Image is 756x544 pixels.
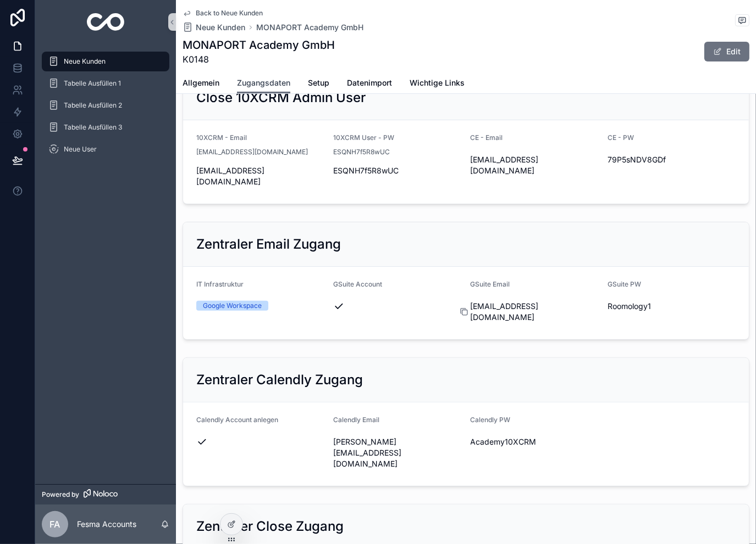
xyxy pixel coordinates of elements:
a: Wichtige Links [410,73,465,95]
span: CE - Email [471,133,503,142]
span: FA [50,518,60,531]
a: Neue Kunden [183,22,245,33]
span: 79P5sNDV8GDf [608,154,736,165]
h1: MONAPORT Academy GmbH [183,37,335,53]
span: Calendly PW [471,416,511,424]
span: ESQNH7f5R8wUC [333,165,461,176]
span: [EMAIL_ADDRESS][DOMAIN_NAME] [471,154,599,176]
span: Allgemein [183,77,219,88]
span: Datenimport [347,77,392,88]
h2: Zentraler Calendly Zugang [196,371,363,389]
a: Neue User [42,139,169,159]
span: Setup [308,77,329,88]
span: K0148 [183,53,335,66]
span: GSuite PW [608,280,641,288]
div: scrollable content [35,44,176,173]
span: Neue Kunden [196,22,245,33]
span: GSuite Email [471,280,510,288]
span: Tabelle Ausfüllen 3 [64,123,122,132]
button: Edit [704,42,749,61]
h2: Zentraler Close Zugang [196,518,344,535]
span: Neue Kunden [64,57,106,66]
a: Back to Neue Kunden [183,9,263,18]
span: Wichtige Links [410,77,465,88]
a: Zugangsdaten [237,73,290,94]
span: [EMAIL_ADDRESS][DOMAIN_NAME] [196,148,308,156]
span: 10XCRM User - PW [333,133,394,142]
span: ESQNH7f5R8wUC [333,148,390,156]
a: Allgemein [183,73,219,95]
span: Powered by [42,490,79,499]
span: Calendly Account anlegen [196,416,278,424]
span: Roomology1 [608,301,736,312]
img: App logo [87,13,125,31]
h2: Zentraler Email Zugang [196,235,341,253]
span: IT Infrastruktur [196,280,244,288]
a: Neue Kunden [42,52,169,71]
span: [PERSON_NAME][EMAIL_ADDRESS][DOMAIN_NAME] [333,436,461,469]
span: 10XCRM - Email [196,133,247,142]
a: Tabelle Ausfüllen 3 [42,117,169,137]
div: Google Workspace [203,301,262,311]
span: [EMAIL_ADDRESS][DOMAIN_NAME] [196,165,324,187]
span: [EMAIL_ADDRESS][DOMAIN_NAME] [471,301,599,323]
span: CE - PW [608,133,634,142]
a: Setup [308,73,329,95]
span: Zugangsdaten [237,77,290,88]
span: Academy10XCRM [471,436,599,447]
span: Tabelle Ausfüllen 1 [64,79,121,88]
h2: Close 10XCRM Admin User [196,89,366,106]
span: Neue User [64,145,97,154]
a: Datenimport [347,73,392,95]
span: Tabelle Ausfüllen 2 [64,101,122,110]
a: Tabelle Ausfüllen 1 [42,74,169,93]
span: Calendly Email [333,416,379,424]
span: Back to Neue Kunden [196,9,263,18]
a: Tabelle Ausfüllen 2 [42,96,169,115]
a: Powered by [35,484,176,504]
p: Fesma Accounts [77,519,136,530]
span: GSuite Account [333,280,382,288]
a: MONAPORT Academy GmbH [256,22,363,33]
